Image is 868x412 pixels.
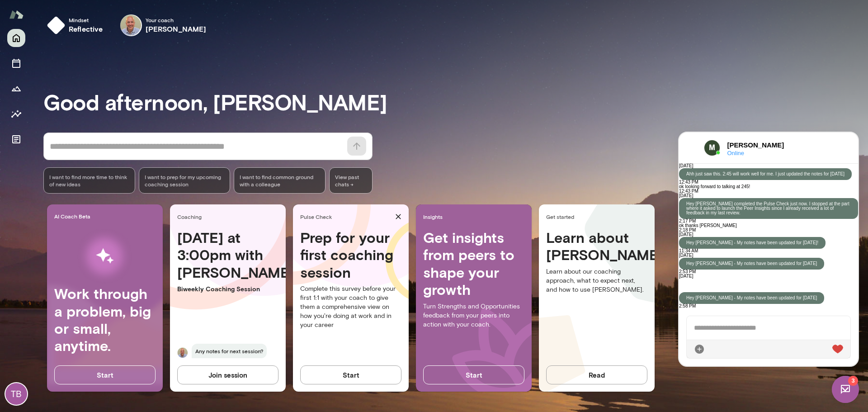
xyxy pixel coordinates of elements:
h4: Prep for your first coaching session [300,229,401,281]
span: Your coach [146,16,207,24]
span: Insights [423,213,528,220]
p: Complete this survey before your first 1:1 with your coach to give them a comprehensive view on h... [300,284,401,330]
div: Marc FriedmanYour coach[PERSON_NAME] [114,11,213,40]
button: Join session [177,365,278,384]
span: View past chats -> [329,167,373,194]
h4: Learn about [PERSON_NAME] [546,229,647,264]
div: I want to find more time to think of new ideas [43,167,135,194]
span: Get started [546,213,651,220]
p: Hey [PERSON_NAME] - My notes have been updated for [DATE]! [7,108,139,113]
span: Mindset [69,16,103,24]
div: Live Reaction [153,211,164,222]
h4: Get insights from peers to shape your growth [423,229,524,298]
p: Hey [PERSON_NAME] - My notes have been updated for [DATE] [7,163,138,168]
img: Marc Friedman [120,14,142,36]
p: Turn Strengths and Opportunities feedback from your peers into action with your coach. [423,302,524,329]
span: Any notes for next session? [192,344,267,358]
h4: Work through a problem, big or small, anytime. [54,285,156,355]
div: I want to find common ground with a colleague [234,167,325,194]
p: Biweekly Coaching Session [177,284,278,294]
p: Ahh just saw this. 2:45 will work well for me. I just updated the notes for [DATE] [7,39,165,44]
p: Learn about our coaching approach, what to expect next, and how to use [PERSON_NAME]. [546,267,647,294]
h6: [PERSON_NAME] [146,24,207,34]
img: AI Workflows [65,227,145,285]
button: Insights [7,105,25,123]
span: I want to find more time to think of new ideas [49,173,129,188]
h3: Good afternoon, [PERSON_NAME] [43,89,868,114]
div: Attach [15,211,26,222]
p: Hey [PERSON_NAME] - My notes have been updated for [DATE] [7,129,138,133]
div: TB [5,383,27,405]
img: heart [153,212,164,221]
button: Start [54,365,156,384]
img: data:image/png;base64,iVBORw0KGgoAAAANSUhEUgAAAMgAAADICAYAAACtWK6eAAAOfElEQVR4Aeyd228c1R3Hj6EQnBv... [25,7,41,24]
button: Documents [7,130,25,148]
h4: [DATE] at 3:00pm with [PERSON_NAME] [177,229,278,281]
button: Mindsetreflective [43,11,110,40]
div: I want to prep for my upcoming coaching session [139,167,231,194]
button: Start [423,365,524,384]
h6: [PERSON_NAME] [48,8,120,18]
p: Hey [PERSON_NAME] completed the Pulse Check just now. I stopped at the part where it asked to lau... [7,69,172,83]
span: Online [48,18,120,24]
button: Start [300,365,401,384]
button: Home [7,29,25,47]
h6: reflective [69,24,103,34]
button: Growth Plan [7,80,25,98]
span: I want to find common ground with a colleague [240,173,320,188]
span: AI Coach Beta [54,213,159,220]
span: Pulse Check [300,213,392,220]
span: Coaching [177,213,282,220]
img: mindset [47,16,65,34]
button: Read [546,365,647,384]
img: Mento [9,6,24,23]
img: Marc [177,347,188,358]
button: Sessions [7,54,25,72]
span: I want to prep for my upcoming coaching session [145,173,225,188]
